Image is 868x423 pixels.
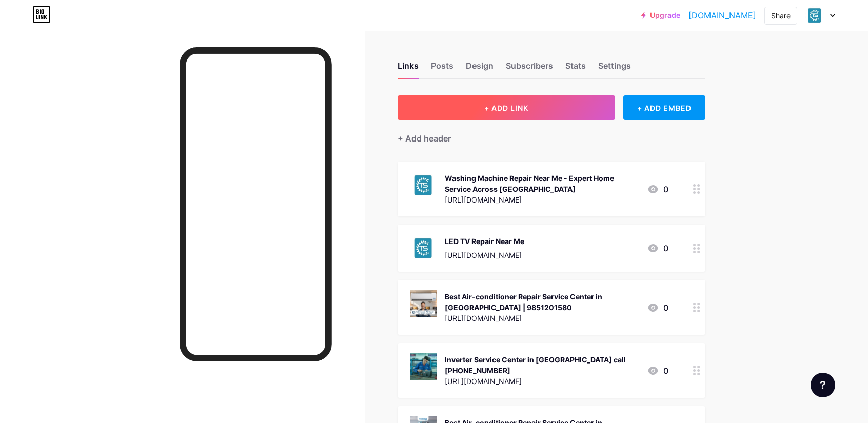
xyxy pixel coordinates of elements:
img: technicalsewa [805,6,824,25]
div: + ADD EMBED [623,95,705,120]
div: Stats [565,59,586,78]
div: Settings [598,59,631,78]
div: Inverter Service Center in [GEOGRAPHIC_DATA] call [PHONE_NUMBER] [445,354,639,376]
img: LED TV Repair Near Me [410,235,437,261]
img: Washing Machine Repair Near Me - Expert Home Service Across Nepal [410,172,437,198]
div: 0 [647,301,668,314]
div: 0 [647,242,668,254]
div: [URL][DOMAIN_NAME] [445,250,524,260]
div: LED TV Repair Near Me [445,236,524,247]
div: [URL][DOMAIN_NAME] [445,376,639,387]
div: Share [771,10,791,21]
div: + Add header [398,132,451,145]
a: [DOMAIN_NAME] [688,9,756,22]
div: Washing Machine Repair Near Me - Expert Home Service Across [GEOGRAPHIC_DATA] [445,173,639,194]
div: Subscribers [506,59,553,78]
button: + ADD LINK [398,95,616,120]
div: 0 [647,183,668,195]
div: [URL][DOMAIN_NAME] [445,194,639,205]
img: Best Air-conditioner Repair Service Center in Nepal | 9851201580 [410,290,437,317]
div: 0 [647,365,668,377]
img: Inverter Service Center in Kathmandu call 9851201580 [410,353,437,380]
div: Links [398,59,419,78]
div: [URL][DOMAIN_NAME] [445,313,639,324]
div: Posts [431,59,453,78]
div: Best Air-conditioner Repair Service Center in [GEOGRAPHIC_DATA] | 9851201580 [445,291,639,313]
a: Upgrade [641,11,680,19]
span: + ADD LINK [484,104,528,112]
div: Design [466,59,494,78]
